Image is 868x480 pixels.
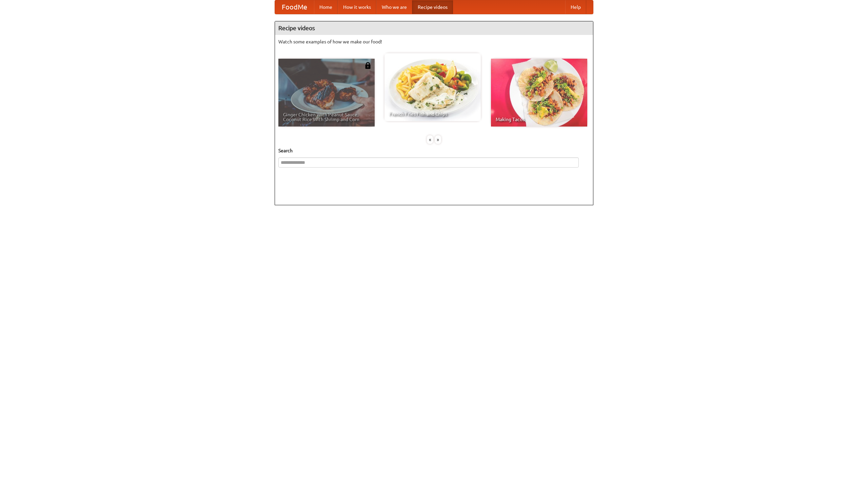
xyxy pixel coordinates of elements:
img: 483408.png [364,62,371,69]
h4: Recipe videos [275,21,593,35]
span: French Fries Fish and Chips [389,112,476,116]
a: Recipe videos [412,0,453,14]
a: French Fries Fish and Chips [384,53,481,121]
a: How it works [338,0,376,14]
a: Who we are [376,0,412,14]
div: « [427,135,433,144]
div: » [435,135,441,144]
span: Making Tacos [496,117,583,122]
a: Home [314,0,338,14]
a: FoodMe [275,0,314,14]
p: Watch some examples of how we make our food! [278,38,590,45]
a: Making Tacos [491,59,587,127]
h5: Search [278,147,590,154]
a: Help [565,0,586,14]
